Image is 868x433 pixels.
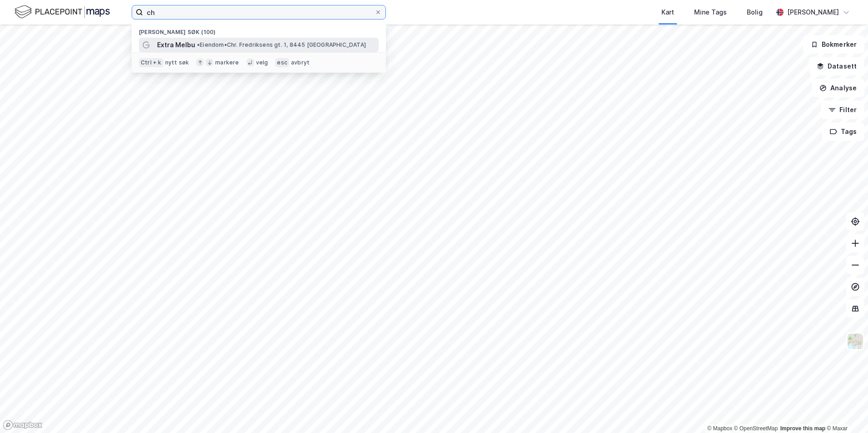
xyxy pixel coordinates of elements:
span: Extra Melbu [157,39,195,50]
span: Eiendom • Chr. Fredriksens gt. 1, 8445 [GEOGRAPHIC_DATA] [197,41,366,49]
div: Mine Tags [694,7,727,18]
button: Filter [821,101,864,119]
a: OpenStreetMap [734,425,778,432]
div: markere [215,59,239,66]
div: velg [256,59,268,66]
a: Mapbox [707,425,732,432]
div: Bolig [747,7,763,18]
div: nytt søk [165,59,189,66]
a: Improve this map [780,425,825,432]
iframe: Chat Widget [823,389,868,433]
button: Analyse [812,79,864,97]
div: Kontrollprogram for chat [823,389,868,433]
div: [PERSON_NAME] søk (100) [132,21,386,38]
div: esc [275,58,289,67]
button: Tags [822,123,864,141]
img: Z [847,333,864,350]
button: Datasett [809,57,864,75]
span: • [197,41,200,48]
div: [PERSON_NAME] [787,7,839,18]
div: Ctrl + k [139,58,163,67]
div: Kart [661,7,674,18]
button: Bokmerker [803,35,864,54]
a: Mapbox homepage [3,420,43,430]
input: Søk på adresse, matrikkel, gårdeiere, leietakere eller personer [143,5,375,19]
div: avbryt [291,59,310,66]
img: logo.f888ab2527a4732fd821a326f86c7f29.svg [15,4,110,20]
